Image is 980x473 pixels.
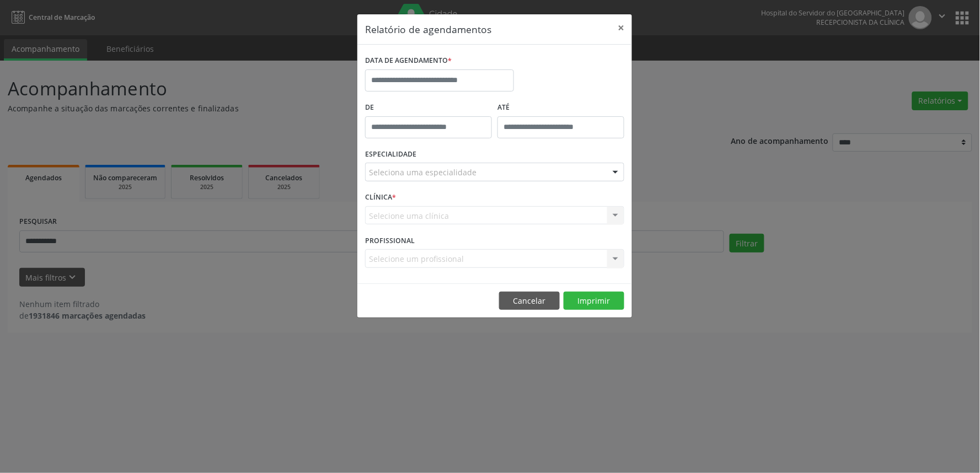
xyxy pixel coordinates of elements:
label: CLÍNICA [365,189,396,206]
label: DATA DE AGENDAMENTO [365,52,452,69]
label: ESPECIALIDADE [365,146,416,163]
span: Seleciona uma especialidade [369,166,476,178]
h5: Relatório de agendamentos [365,22,491,36]
label: De [365,99,492,116]
label: ATÉ [497,99,624,116]
button: Imprimir [564,292,624,310]
button: Cancelar [499,292,560,310]
label: PROFISSIONAL [365,232,415,249]
button: Close [610,14,632,41]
